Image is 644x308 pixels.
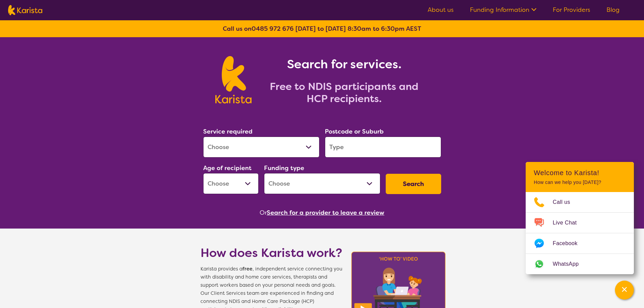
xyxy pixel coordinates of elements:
[215,56,252,103] img: Karista logo
[386,174,441,194] button: Search
[553,238,586,248] span: Facebook
[267,208,384,218] button: Search for a provider to leave a review
[203,164,252,172] label: Age of recipient
[260,208,267,218] span: Or
[325,137,441,158] input: Type
[260,80,429,105] h2: Free to NDIS participants and HCP recipients.
[553,259,587,269] span: WhatsApp
[264,164,304,172] label: Funding type
[526,162,634,274] div: Channel Menu
[325,127,384,136] label: Postcode or Suburb
[252,25,294,33] a: 0485 972 676
[615,281,634,300] button: Channel Menu
[223,25,421,33] b: Call us on [DATE] to [DATE] 8:30am to 6:30pm AEST
[8,5,42,15] img: Karista logo
[200,245,342,261] h1: How does Karista work?
[526,254,634,274] a: Web link opens in a new tab.
[526,192,634,274] ul: Choose channel
[534,180,626,185] p: How can we help you [DATE]?
[470,6,536,14] a: Funding Information
[428,6,454,14] a: About us
[534,169,626,177] h2: Welcome to Karista!
[606,6,620,14] a: Blog
[553,218,585,228] span: Live Chat
[553,6,590,14] a: For Providers
[260,56,429,72] h1: Search for services.
[242,266,253,272] b: free
[203,127,253,136] label: Service required
[553,197,578,207] span: Call us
